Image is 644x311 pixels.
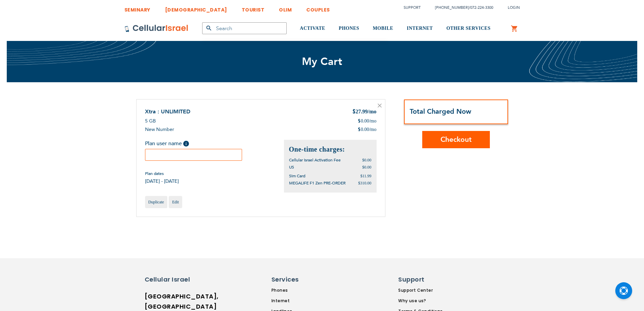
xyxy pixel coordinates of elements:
[302,54,342,69] span: My Cart
[369,126,377,133] span: /mo
[435,5,469,10] a: [PHONE_NUMBER]
[145,126,174,133] span: New Number
[398,287,443,293] a: Support Center
[422,131,490,148] button: Checkout
[428,3,493,13] li: /
[306,2,330,14] a: COUPLES
[407,26,433,31] span: INTERNET
[289,164,294,170] span: US
[339,26,359,31] span: PHONES
[358,181,372,185] span: $310.00
[183,141,189,147] span: Help
[368,109,377,114] span: /mo
[289,180,345,186] span: MEGALIFE F1 Zen PRE-ORDER
[352,108,356,116] span: $
[398,275,438,284] h6: Support
[470,5,493,10] a: 072-224-3300
[404,5,421,10] a: Support
[446,16,491,41] a: OTHER SERVICES
[358,118,376,125] div: 0.00
[362,158,372,162] span: $0.00
[145,196,168,208] a: Duplicate
[289,145,372,154] h2: One-time charges:
[145,140,182,147] span: Plan user name
[242,2,265,14] a: TOURIST
[271,298,333,304] a: Internet
[407,16,433,41] a: INTERNET
[369,118,377,125] span: /mo
[339,16,359,41] a: PHONES
[300,26,325,31] span: ACTIVATE
[446,26,491,31] span: OTHER SERVICES
[300,16,325,41] a: ACTIVATE
[145,275,202,284] h6: Cellular Israel
[124,2,150,14] a: SEMINARY
[410,107,471,116] strong: Total Charged Now
[145,171,179,176] span: Plan dates
[289,173,305,179] span: Sim Card
[358,118,361,125] span: $
[373,16,393,41] a: MOBILE
[124,24,189,32] img: Cellular Israel Logo
[373,26,393,31] span: MOBILE
[172,200,179,204] span: Edit
[279,2,292,14] a: OLIM
[358,126,376,133] div: 0.00
[358,126,361,133] span: $
[398,298,443,304] a: Why use us?
[289,157,341,163] span: Cellular Israel Activation Fee
[440,135,472,145] span: Checkout
[145,178,179,184] span: [DATE] - [DATE]
[148,200,164,204] span: Duplicate
[145,108,190,115] a: Xtra : UNLIMITED
[271,287,333,293] a: Phones
[508,5,520,10] span: Login
[271,275,329,284] h6: Services
[165,2,227,14] a: [DEMOGRAPHIC_DATA]
[169,196,182,208] a: Edit
[202,22,287,34] input: Search
[362,165,372,170] span: $0.00
[352,108,377,116] div: 27.99
[360,174,372,178] span: $11.99
[145,118,156,124] span: 5 GB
